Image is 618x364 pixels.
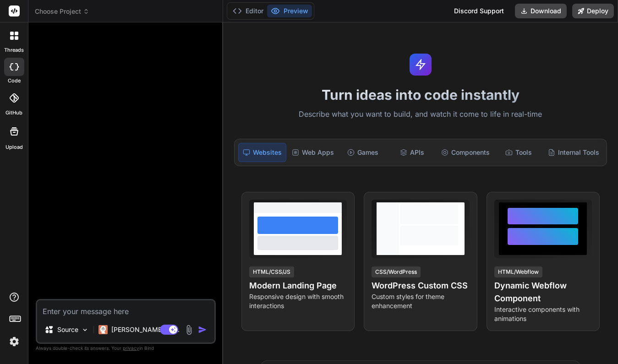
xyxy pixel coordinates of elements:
button: Preview [267,5,312,17]
label: GitHub [5,109,22,117]
div: Games [339,143,387,162]
div: CSS/WordPress [372,266,421,277]
img: attachment [184,325,194,335]
p: Custom styles for theme enhancement [372,292,469,310]
div: Components [438,143,493,162]
img: icon [198,325,207,334]
h4: WordPress Custom CSS [372,279,469,292]
p: Source [57,325,78,334]
div: Internal Tools [544,143,603,162]
label: Upload [5,143,23,151]
div: Tools [495,143,542,162]
button: Deploy [572,4,614,18]
p: Interactive components with animations [494,305,592,323]
div: Discord Support [448,4,509,18]
p: Responsive design with smooth interactions [249,292,347,310]
h1: Turn ideas into code instantly [229,87,613,103]
h4: Dynamic Webflow Component [494,279,592,305]
div: APIs [388,143,436,162]
h4: Modern Landing Page [249,279,347,292]
img: Claude 4 Sonnet [98,325,108,334]
div: Websites [238,143,286,162]
p: Describe what you want to build, and watch it come to life in real-time [229,109,613,120]
label: code [8,77,21,85]
span: privacy [123,345,139,351]
img: settings [6,334,22,349]
label: threads [4,46,24,54]
p: [PERSON_NAME] 4 S.. [111,325,180,334]
span: Choose Project [35,7,89,16]
div: HTML/Webflow [494,266,542,277]
button: Download [515,4,567,18]
div: Web Apps [288,143,338,162]
img: Pick Models [81,326,89,334]
p: Always double-check its answers. Your in Bind [36,344,216,353]
button: Editor [229,5,267,17]
div: HTML/CSS/JS [249,266,294,277]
